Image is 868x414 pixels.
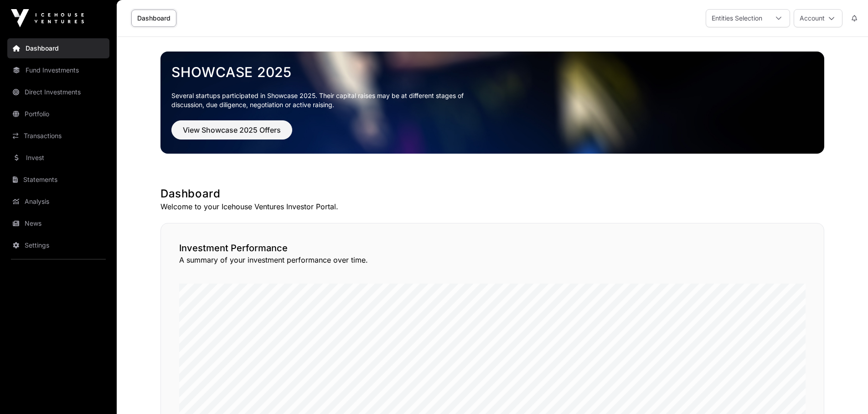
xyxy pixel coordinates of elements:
span: View Showcase 2025 Offers [183,124,281,135]
a: Direct Investments [7,82,109,102]
button: View Showcase 2025 Offers [171,120,292,140]
a: Analysis [7,191,109,212]
div: Entities Selection [706,10,768,27]
h2: Investment Performance [179,242,806,254]
a: View Showcase 2025 Offers [171,129,292,139]
a: News [7,213,109,233]
a: Dashboard [7,38,109,58]
a: Showcase 2025 [171,64,813,80]
p: Several startups participated in Showcase 2025. Their capital raises may be at different stages o... [171,91,478,109]
a: Transactions [7,126,109,146]
a: Fund Investments [7,60,109,80]
img: Showcase 2025 [160,52,824,154]
a: Settings [7,235,109,255]
img: Icehouse Ventures Logo [11,9,84,27]
a: Statements [7,170,109,190]
h1: Dashboard [160,186,824,201]
a: Invest [7,148,109,168]
p: Welcome to your Icehouse Ventures Investor Portal. [160,201,824,212]
button: Account [794,9,842,27]
a: Dashboard [131,10,176,27]
a: Portfolio [7,104,109,124]
p: A summary of your investment performance over time. [179,254,806,265]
